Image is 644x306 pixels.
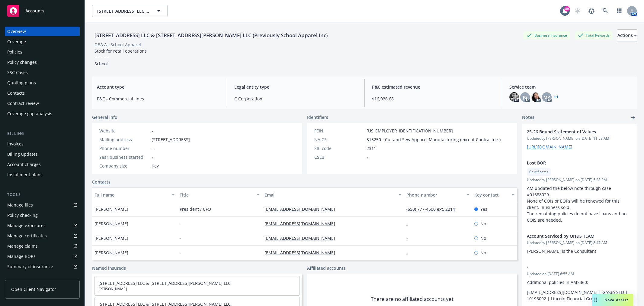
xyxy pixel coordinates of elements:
span: No [480,220,486,227]
div: Total Rewards [575,31,613,39]
a: [EMAIL_ADDRESS][DOMAIN_NAME] [264,206,340,212]
a: Manage certificates [5,231,80,241]
a: Manage files [5,200,80,210]
span: [STREET_ADDRESS] [152,136,190,143]
div: Phone number [99,145,149,151]
div: FEIN [314,128,364,134]
div: [STREET_ADDRESS] LLC & [STREET_ADDRESS][PERSON_NAME] LLC (Previously School Apparel Inc) [92,31,330,39]
a: Account charges [5,160,80,169]
div: Invoices [7,139,24,149]
a: Policy AI ingestions [5,272,80,282]
div: Billing updates [7,149,38,159]
span: P&C estimated revenue [372,84,495,90]
div: Summary of insurance [7,262,53,272]
div: Key contact [474,192,508,198]
span: - [180,220,181,227]
span: Account Serviced by OH&S TEAM [527,233,616,239]
div: Title [180,192,253,198]
div: Phone number [406,192,463,198]
div: Policy changes [7,57,37,67]
div: Policies [7,47,22,57]
span: There are no affiliated accounts yet [371,295,453,303]
a: Affiliated accounts [307,265,346,271]
span: JG [523,94,527,100]
span: Updated on [DATE] 6:55 AM [527,271,632,277]
div: Manage files [7,200,33,210]
div: SSC Cases [7,68,28,77]
div: Contacts [7,88,25,98]
a: Coverage gap analysis [5,109,80,119]
span: No [480,235,486,241]
span: Open Client Navigator [11,286,56,292]
span: General info [92,114,117,120]
span: Key [152,163,159,169]
div: Contract review [7,99,39,108]
span: 315250 - Cut and Sew Apparel Manufacturing (except Contractors) [367,136,501,143]
a: Policy checking [5,210,80,220]
div: Website [99,128,149,134]
span: 2311 [367,145,376,151]
div: Overview [7,27,26,36]
a: Start snowing [572,5,584,17]
div: Manage BORs [7,252,36,261]
span: Yes [480,206,487,212]
span: Legal entity type [234,84,357,90]
div: Quoting plans [7,78,36,88]
p: Additional policies in AMS360: [527,279,632,285]
span: No [480,249,486,256]
span: [US_EMPLOYER_IDENTIFICATION_NUMBER] [367,128,453,134]
span: [PERSON_NAME] [95,220,128,227]
div: DBA: A+ School Apparel [95,41,141,48]
button: Nova Assist [592,294,633,306]
div: Billing [5,131,80,137]
a: Policy changes [5,57,80,67]
span: Nova Assist [604,297,628,302]
div: Company size [99,163,149,169]
span: [PERSON_NAME] is the Consultant [527,248,596,254]
a: Manage exposures [5,221,80,230]
a: Search [599,5,611,17]
button: Full name [92,187,177,202]
a: [EMAIL_ADDRESS][DOMAIN_NAME] [264,250,340,256]
a: Contacts [92,179,111,185]
a: [STREET_ADDRESS] LLC & [STREET_ADDRESS][PERSON_NAME] LLC [98,280,231,286]
a: [EMAIL_ADDRESS][DOMAIN_NAME] [264,235,340,241]
a: Billing updates [5,149,80,159]
div: Account Serviced by OH&S TEAMUpdatedby [PERSON_NAME] on [DATE] 8:47 AM[PERSON_NAME] is the Consul... [522,228,637,259]
a: - [406,235,413,241]
span: Updated by [PERSON_NAME] on [DATE] 11:58 AM [527,136,632,141]
span: [PERSON_NAME] [95,235,128,241]
span: - [527,264,616,270]
div: Drag to move [592,294,600,306]
img: photo [509,92,519,102]
div: 80 [564,6,570,11]
img: photo [531,92,541,102]
div: SIC code [314,145,364,151]
span: - [152,154,153,160]
div: Account charges [7,160,41,169]
a: Manage claims [5,241,80,251]
a: Summary of insurance [5,262,80,272]
div: Mailing address [99,136,149,143]
div: Manage claims [7,241,38,251]
a: Policies [5,47,80,57]
span: C Corporation [234,96,357,102]
div: Full name [95,192,168,198]
span: [PERSON_NAME] [95,206,128,212]
a: Installment plans [5,170,80,180]
span: Updated by [PERSON_NAME] on [DATE] 8:47 AM [527,240,632,246]
div: Year business started [99,154,149,160]
span: Service team [509,84,632,90]
a: Manage BORs [5,252,80,261]
a: Accounts [5,2,80,19]
span: - [152,145,153,151]
span: P&C - Commercial lines [97,96,219,102]
div: Manage certificates [7,231,47,241]
div: 25-26 Bound Statement of ValuesUpdatedby [PERSON_NAME] on [DATE] 11:58 AM[URL][DOMAIN_NAME] [522,124,637,155]
div: NAICS [314,136,364,143]
div: CSLB [314,154,364,160]
a: - [406,221,413,226]
a: SSC Cases [5,68,80,77]
span: Account type [97,84,219,90]
a: Overview [5,27,80,36]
